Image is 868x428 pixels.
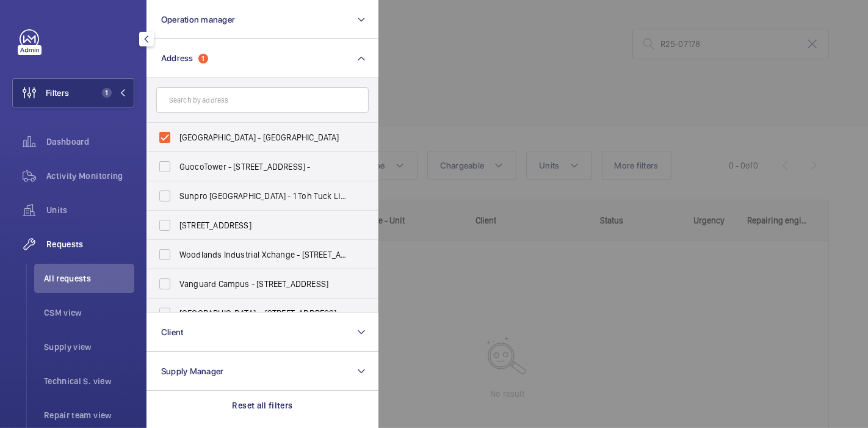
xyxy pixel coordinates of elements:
span: Supply view [44,341,134,353]
span: Requests [46,238,134,250]
span: Activity Monitoring [46,170,134,182]
span: Filters [46,87,69,99]
span: Units [46,204,134,216]
span: Technical S. view [44,375,134,387]
span: Dashboard [46,136,134,148]
span: Repair team view [44,409,134,421]
button: Filters1 [12,78,134,107]
span: 1 [102,88,112,98]
span: All requests [44,272,134,285]
span: CSM view [44,306,134,319]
